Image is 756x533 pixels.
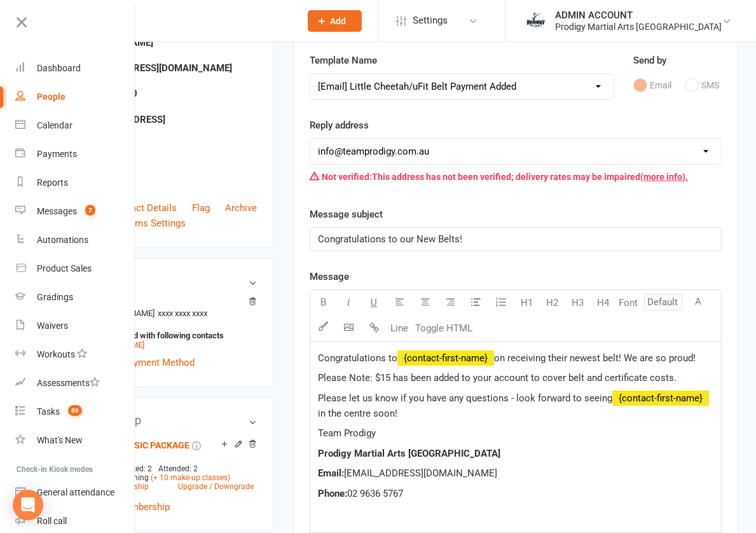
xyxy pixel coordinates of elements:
[523,8,549,34] img: thumb_image1686208220.png
[318,488,347,499] span: Phone:
[318,408,397,419] span: in the centre soon!
[68,405,82,416] span: 89
[37,378,100,388] div: Assessments
[37,349,75,359] div: Workouts
[37,516,67,526] div: Roll call
[80,331,251,340] strong: Account shared with following contacts
[37,177,68,188] div: Reports
[80,62,257,74] strong: [EMAIL_ADDRESS][DOMAIN_NAME]
[318,448,500,459] span: Prodigy Martial Arts [GEOGRAPHIC_DATA]
[310,207,383,222] label: Message subject
[318,392,612,404] span: Please let us know if you have any questions - look forward to seeing
[13,490,43,520] div: Open Intercom Messenger
[37,321,68,331] div: Waivers
[37,120,72,130] div: Calendar
[539,290,565,315] button: H2
[15,140,135,169] a: Payments
[15,197,135,226] a: Messages 7
[37,63,81,73] div: Dashboard
[318,427,376,439] span: Team Prodigy
[310,118,369,133] label: Reply address
[15,254,135,283] a: Product Sales
[37,263,92,273] div: Product Sales
[85,205,95,216] span: 7
[151,473,230,482] a: (+ 10 make-up classes)
[80,128,257,141] div: Date of Birth
[644,294,682,310] input: Default
[633,53,666,68] label: Send by
[15,54,135,83] a: Dashboard
[361,290,387,315] button: U
[310,23,722,43] h3: New Message
[15,283,135,312] a: Gradings
[371,297,377,308] span: U
[347,488,403,499] span: 02 9636 5767
[80,139,257,151] strong: [DATE]
[80,440,189,450] a: NEW KIDS BASIC PACKAGE
[80,37,257,48] strong: [PERSON_NAME]
[555,10,722,21] div: ADMIN ACCOUNT
[310,269,349,284] label: Message
[37,92,65,102] div: People
[78,414,257,427] h3: Membership
[413,6,448,35] span: Settings
[615,290,641,315] button: Font
[15,369,135,398] a: Assessments
[590,290,615,315] button: H4
[514,290,539,315] button: H1
[78,355,195,370] a: Add / Edit Payment Method
[318,372,677,384] span: Please Note: $15 has been added to your account to cover belt and certificate costs.
[685,290,711,315] button: A
[225,200,257,216] a: Archive
[555,21,722,32] div: Prodigy Martial Arts [GEOGRAPHIC_DATA]
[37,406,60,417] div: Tasks
[387,315,412,341] button: Line
[80,179,257,190] strong: [DATE]
[37,206,77,216] div: Messages
[15,398,135,426] a: Tasks 89
[318,352,397,364] span: Congratulations to
[640,172,688,182] a: (more info).
[78,275,257,287] h3: Wallet
[310,165,722,189] div: This address has not been verified; delivery rates may be impaired
[78,297,257,352] li: Ms [PERSON_NAME]
[158,464,198,473] span: Attended: 2
[494,352,696,364] span: on receiving their newest belt! We are so proud!
[178,482,254,491] a: Upgrade / Downgrade
[15,478,135,507] a: General attendance kiosk mode
[310,53,377,68] label: Template Name
[118,464,152,473] span: Booked: 2
[15,426,135,455] a: What's New
[15,169,135,197] a: Reports
[344,467,497,479] span: [EMAIL_ADDRESS][DOMAIN_NAME]
[15,340,135,369] a: Workouts
[77,452,257,462] div: —
[15,111,135,140] a: Calendar
[80,168,257,180] div: Joined Date
[80,77,257,89] div: Mobile Number
[15,312,135,340] a: Waivers
[37,149,77,159] div: Payments
[80,52,257,64] div: Email
[37,292,73,302] div: Gradings
[80,102,257,114] div: Address
[37,435,83,445] div: What's New
[412,315,476,341] button: Toggle HTML
[15,226,135,254] a: Automations
[318,467,344,479] span: Email:
[75,12,291,30] input: Search...
[80,114,257,125] strong: [STREET_ADDRESS]
[80,154,257,166] div: Location
[80,299,251,308] strong: Credit card
[318,233,462,245] span: Congratulations to our New Belts!
[80,88,257,99] strong: 0449106470
[308,10,362,32] button: Add
[322,172,372,182] strong: Not verified:
[330,16,346,26] span: Add
[37,487,114,497] div: General attendance
[37,235,88,245] div: Automations
[192,200,210,216] a: Flag
[565,290,590,315] button: H3
[15,83,135,111] a: People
